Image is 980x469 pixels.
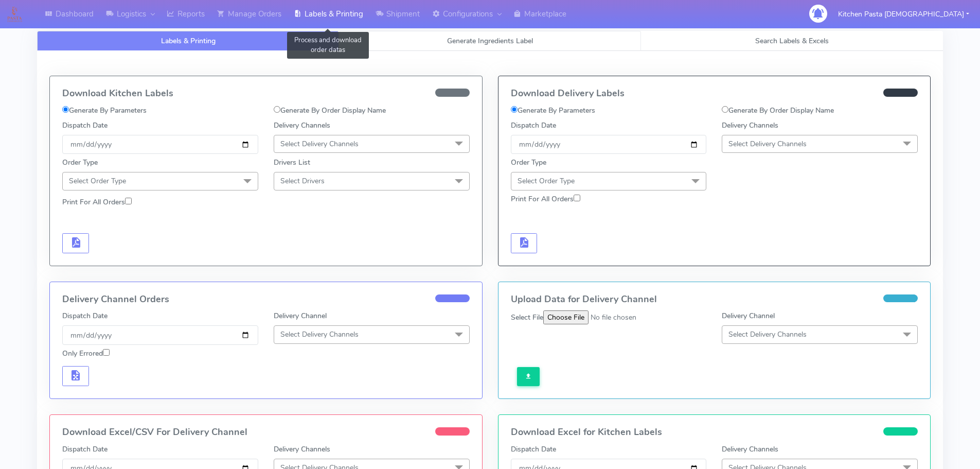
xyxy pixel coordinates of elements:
label: Generate By Parameters [62,105,147,116]
h4: Download Excel for Kitchen Labels [511,427,918,438]
label: Delivery Channel [274,310,327,321]
ul: Tabs [37,31,943,51]
label: Delivery Channels [274,120,330,131]
span: Select Order Type [518,176,575,186]
h4: Download Kitchen Labels [62,89,470,99]
h4: Delivery Channel Orders [62,294,470,305]
h4: Download Excel/CSV For Delivery Channel [62,427,470,438]
label: Print For All Orders [62,197,132,207]
input: Generate By Parameters [511,106,518,113]
span: Select Delivery Channels [280,139,359,149]
input: Print For All Orders [574,195,580,201]
input: Generate By Parameters [62,106,69,113]
span: Select Drivers [280,176,325,186]
h4: Upload Data for Delivery Channel [511,294,918,305]
label: Dispatch Date [62,120,108,131]
span: Select Delivery Channels [728,329,807,339]
label: Order Type [62,157,98,168]
span: Search Labels & Excels [755,36,829,46]
label: Select File [511,312,543,323]
label: Generate By Parameters [511,105,595,116]
button: Kitchen Pasta [DEMOGRAPHIC_DATA] [830,4,977,25]
label: Delivery Channels [722,444,778,455]
input: Generate By Order Display Name [274,106,280,113]
label: Delivery Channels [274,444,330,455]
input: Print For All Orders [125,198,132,204]
h4: Download Delivery Labels [511,89,918,99]
label: Only Errored [62,348,110,359]
label: Generate By Order Display Name [722,105,834,116]
label: Delivery Channels [722,120,778,131]
input: Generate By Order Display Name [722,106,728,113]
label: Print For All Orders [511,194,580,204]
label: Generate By Order Display Name [274,105,386,116]
span: Labels & Printing [161,36,216,46]
label: Dispatch Date [511,444,556,455]
label: Order Type [511,157,546,168]
span: Select Order Type [69,176,126,186]
label: Drivers List [274,157,310,168]
input: Only Errored [103,349,110,356]
label: Delivery Channel [722,310,775,321]
span: Generate Ingredients Label [447,36,533,46]
span: Select Delivery Channels [728,139,807,149]
label: Dispatch Date [62,444,108,455]
span: Select Delivery Channels [280,329,359,339]
label: Dispatch Date [62,310,108,321]
label: Dispatch Date [511,120,556,131]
